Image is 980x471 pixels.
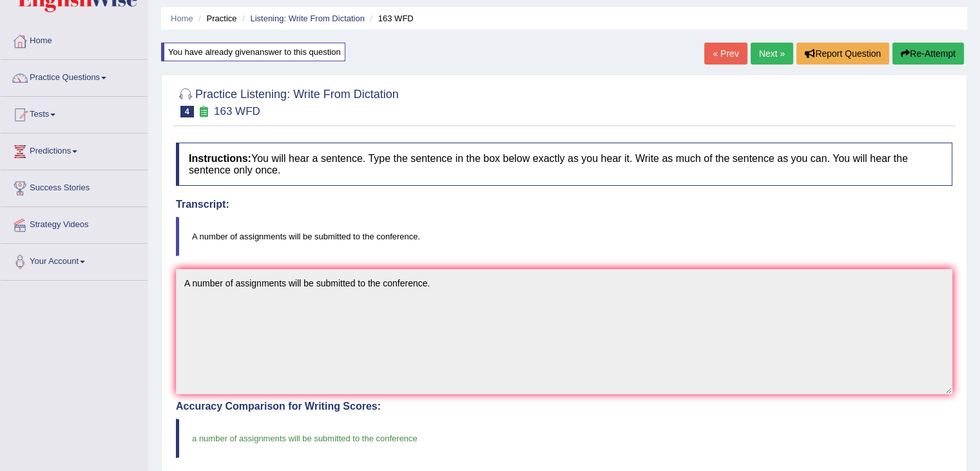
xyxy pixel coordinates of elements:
[189,153,251,164] b: Instructions:
[171,14,193,23] a: Home
[192,434,418,443] span: a number of assignments will be submitted to the conference
[751,43,793,65] a: Next »
[180,106,194,117] span: 4
[1,170,148,203] a: Success Stories
[176,143,952,186] h4: You will hear a sentence. Type the sentence in the box below exactly as you hear it. Write as muc...
[367,12,414,25] li: 163 WFD
[197,106,211,118] small: Exam occurring question
[195,12,236,25] li: Practice
[1,60,148,92] a: Practice Questions
[176,85,399,117] h2: Practice Listening: Write From Dictation
[1,207,148,239] a: Strategy Videos
[892,43,964,65] button: Re-Attempt
[176,401,952,412] h4: Accuracy Comparison for Writing Scores:
[176,217,952,256] blockquote: A number of assignments will be submitted to the conference.
[161,43,345,61] div: You have already given answer to this question
[1,244,148,276] a: Your Account
[176,199,952,210] h4: Transcript:
[1,23,148,55] a: Home
[704,43,747,65] a: « Prev
[1,97,148,129] a: Tests
[250,14,365,23] a: Listening: Write From Dictation
[796,43,889,65] button: Report Question
[1,134,148,166] a: Predictions
[214,105,260,117] small: 163 WFD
